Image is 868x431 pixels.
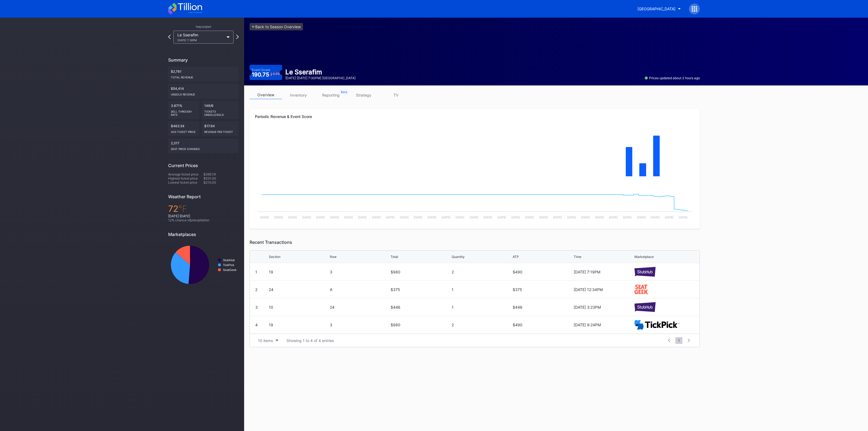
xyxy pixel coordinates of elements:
div: $215.00 [203,180,239,184]
svg: Chart title [168,241,239,289]
div: Time [574,255,581,259]
div: 19 [269,323,328,327]
div: 190.75 [252,72,280,77]
div: $490 [513,323,572,327]
div: Le Sserafim [285,68,356,76]
div: [DATE] 3:23PM [574,305,633,309]
div: $463.54 [168,121,199,136]
text: [DATE] [525,216,534,219]
div: 3 [330,270,390,274]
text: [DATE] [274,216,283,219]
a: reporting [315,91,347,99]
text: [DATE] [651,216,660,219]
div: 149/6 [202,101,239,119]
a: strategy [347,91,380,99]
div: 10 [269,305,328,309]
div: Sell Through Rate [171,108,197,116]
div: 2 [452,270,511,274]
text: [DATE] [665,216,674,219]
div: Lowest ticket price [168,180,203,184]
text: [DATE] [609,216,618,219]
div: Recent Transactions [250,240,700,245]
button: 10 items [255,337,281,344]
text: SeatGeek [223,268,237,272]
div: $2,781 [168,67,239,82]
a: overview [250,91,282,99]
div: ATP [513,255,519,259]
div: [DATE] 9:24PM [574,323,633,327]
a: TV [380,91,412,99]
text: [DATE] [288,216,297,219]
text: [DATE] [637,216,646,219]
div: $446 [513,305,572,309]
div: 2 [255,287,257,292]
div: Weather Report [168,194,239,199]
div: Quantity [452,255,465,259]
div: $54,414 [168,84,239,99]
text: [DATE] [427,216,436,219]
div: A [330,287,390,292]
text: [DATE] [330,216,339,219]
div: $365.19 [203,172,239,176]
div: 3 [255,305,258,309]
div: Current Prices [168,163,239,168]
text: [DATE] [497,216,506,219]
div: Prices updated about 2 hours ago [645,76,700,80]
text: [DATE] [581,216,590,219]
div: [DATE] [DATE] 7:30PM | [GEOGRAPHIC_DATA] [285,76,356,80]
div: Periodic Revenue & Event Score [255,114,694,119]
div: Event Score [252,68,270,72]
div: Average ticket price [168,172,203,176]
text: [DATE] [442,216,451,219]
text: [DATE] [511,216,520,219]
div: $980 [391,323,450,327]
div: $531.00 [203,176,239,180]
div: seat price changes [171,145,236,151]
div: 1 [255,270,257,274]
span: ℉ [178,203,187,214]
img: stubHub.svg [634,302,656,312]
div: $375 [513,287,572,292]
div: Avg ticket price [171,128,197,133]
div: 6.6 % [273,72,280,75]
text: [DATE] [483,216,492,219]
div: 10 items [258,338,273,343]
text: [DATE] [344,216,353,219]
button: [GEOGRAPHIC_DATA] [633,4,685,14]
div: 4 [255,323,258,327]
text: StubHub [223,258,235,262]
div: 1 [452,287,511,292]
text: [DATE] [679,216,688,219]
text: [DATE] [400,216,409,219]
text: [DATE] [553,216,562,219]
div: This Event [168,25,239,28]
div: $17.94 [202,121,239,136]
div: Section [269,255,280,259]
text: [DATE] [372,216,381,219]
text: [DATE] [302,216,311,219]
div: 12 % chance of precipitation [168,218,239,222]
div: $375 [391,287,450,292]
text: TickPick [223,263,234,267]
div: Marketplaces [168,232,239,237]
div: $980 [391,270,450,274]
text: [DATE] [539,216,548,219]
text: [DATE] [595,216,604,219]
div: Le Sserafim [177,33,224,42]
div: 72 [168,203,239,214]
text: [DATE] [455,216,464,219]
div: Row [330,255,337,259]
svg: Chart title [255,183,694,223]
div: Tickets Unsold/Sold [204,108,236,116]
text: [DATE] [358,216,367,219]
a: <-Back to Season Overview [250,23,303,30]
div: Revenue per ticket [204,128,236,133]
div: [DATE] 7:30PM [177,39,224,42]
text: [DATE] [414,216,423,219]
text: [DATE] [623,216,632,219]
div: 3.871% [168,101,199,119]
div: 24 [330,305,390,309]
div: [GEOGRAPHIC_DATA] [637,7,675,11]
div: $446 [391,305,450,309]
text: [DATE] [316,216,325,219]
